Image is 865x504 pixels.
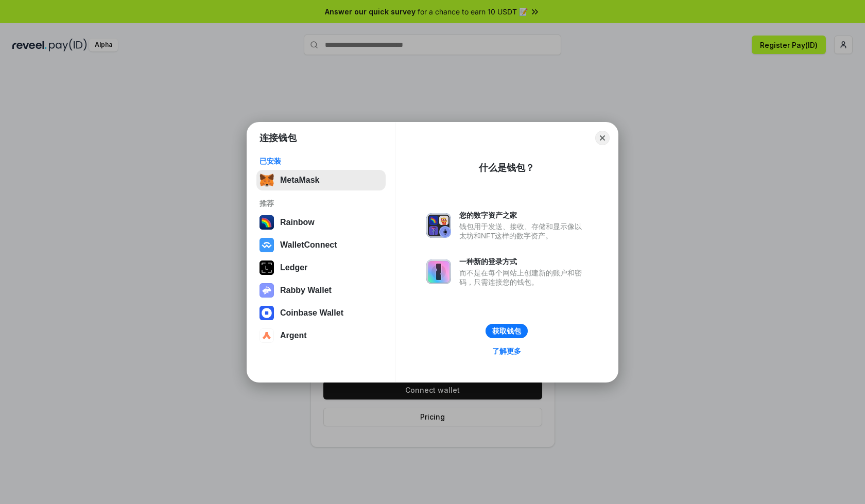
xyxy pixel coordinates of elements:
[259,328,274,343] img: svg+xml,%3Csvg%20width%3D%2228%22%20height%3D%2228%22%20viewBox%3D%220%200%2028%2028%22%20fill%3D...
[256,257,386,278] button: Ledger
[256,212,386,233] button: Rainbow
[256,280,386,301] button: Rabby Wallet
[426,259,451,284] img: svg+xml,%3Csvg%20xmlns%3D%22http%3A%2F%2Fwww.w3.org%2F2000%2Fsvg%22%20fill%3D%22none%22%20viewBox...
[280,308,343,318] div: Coinbase Wallet
[259,260,274,275] img: svg+xml,%3Csvg%20xmlns%3D%22http%3A%2F%2Fwww.w3.org%2F2000%2Fsvg%22%20width%3D%2228%22%20height%3...
[280,331,307,340] div: Argent
[486,344,527,358] a: 了解更多
[256,170,386,190] button: MetaMask
[280,263,307,272] div: Ledger
[259,132,297,144] h1: 连接钱包
[280,240,337,250] div: WalletConnect
[280,286,332,295] div: Rabby Wallet
[479,162,534,174] div: 什么是钱包？
[256,303,386,323] button: Coinbase Wallet
[259,306,274,320] img: svg+xml,%3Csvg%20width%3D%2228%22%20height%3D%2228%22%20viewBox%3D%220%200%2028%2028%22%20fill%3D...
[259,199,383,208] div: 推荐
[459,268,587,287] div: 而不是在每个网站上创建新的账户和密码，只需连接您的钱包。
[280,176,319,185] div: MetaMask
[492,346,521,356] div: 了解更多
[280,218,315,227] div: Rainbow
[459,222,587,240] div: 钱包用于发送、接收、存储和显示像以太坊和NFT这样的数字资产。
[256,235,386,255] button: WalletConnect
[259,157,383,166] div: 已安装
[595,131,610,145] button: Close
[259,238,274,252] img: svg+xml,%3Csvg%20width%3D%2228%22%20height%3D%2228%22%20viewBox%3D%220%200%2028%2028%22%20fill%3D...
[492,326,521,336] div: 获取钱包
[256,325,386,346] button: Argent
[486,324,528,338] button: 获取钱包
[459,257,587,266] div: 一种新的登录方式
[426,213,451,238] img: svg+xml,%3Csvg%20xmlns%3D%22http%3A%2F%2Fwww.w3.org%2F2000%2Fsvg%22%20fill%3D%22none%22%20viewBox...
[459,211,587,220] div: 您的数字资产之家
[259,173,274,187] img: svg+xml,%3Csvg%20fill%3D%22none%22%20height%3D%2233%22%20viewBox%3D%220%200%2035%2033%22%20width%...
[259,215,274,230] img: svg+xml,%3Csvg%20width%3D%22120%22%20height%3D%22120%22%20viewBox%3D%220%200%20120%20120%22%20fil...
[259,283,274,298] img: svg+xml,%3Csvg%20xmlns%3D%22http%3A%2F%2Fwww.w3.org%2F2000%2Fsvg%22%20fill%3D%22none%22%20viewBox...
